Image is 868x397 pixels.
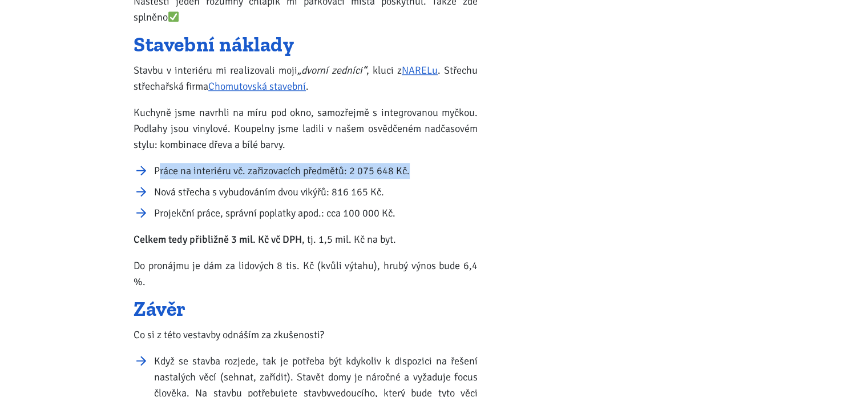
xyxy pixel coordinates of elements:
[134,231,478,247] p: , tj. 1,5 mil. Kč na byt.
[208,80,306,93] a: Chomutovská stavební
[154,163,478,179] li: Práce na interiéru vč. zařizovacích předmětů: 2 075 648 Kč.
[134,327,478,343] p: Co si z této vestavby odnáším za zkušenosti?
[134,105,478,153] p: Kuchyně jsme navrhli na míru pod okno, samozřejmě s integrovanou myčkou. Podlahy jsou vinylové. K...
[134,62,478,94] p: Stavbu v interiéru mi realizovali moji , kluci z . Střechu střechařská firma .
[402,64,438,77] a: NARELu
[297,64,366,77] em: „dvorní zedníci“
[134,300,478,318] h2: Závěr
[134,258,478,290] p: Do pronájmu je dám za lidových 8 tis. Kč (kvůli výtahu), hrubý výnos bude 6,4 %.
[134,35,478,54] h2: Stavební náklady
[154,205,478,221] li: Projekční práce, správní poplatky apod.: cca 100 000 Kč.
[134,233,302,246] strong: Celkem tedy přibližně 3 mil. Kč vč DPH
[154,184,478,200] li: Nová střecha s vybudováním dvou vikýřů: 816 165 Kč.
[168,11,179,22] img: ✅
